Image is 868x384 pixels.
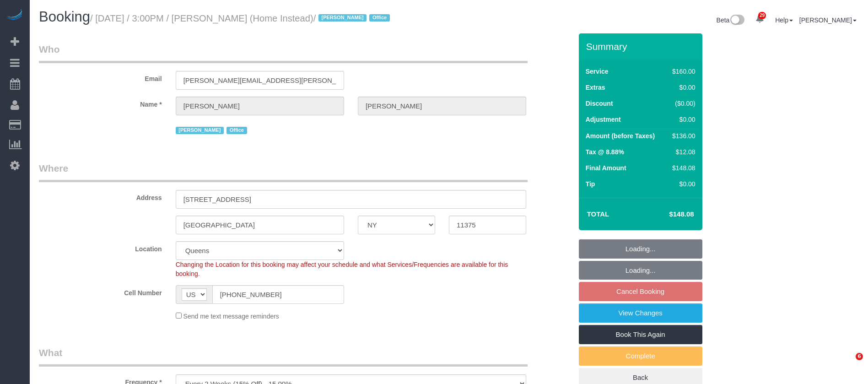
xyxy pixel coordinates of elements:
[176,97,344,115] input: First Name
[176,127,224,134] span: [PERSON_NAME]
[586,179,595,189] label: Tip
[799,16,857,24] a: [PERSON_NAME]
[183,313,279,320] span: Send me text message reminders
[586,131,655,141] label: Amount (before Taxes)
[586,163,626,173] label: Final Amount
[579,325,702,344] a: Book This Again
[39,162,528,182] legend: Where
[669,67,695,76] div: $160.00
[587,210,609,218] strong: Total
[176,71,344,90] input: Email
[32,285,169,297] label: Cell Number
[5,9,24,22] img: Automaid Logo
[586,67,609,76] label: Service
[226,127,247,134] span: Office
[449,216,526,234] input: Zip Code
[758,12,766,19] span: 29
[775,16,793,24] a: Help
[39,43,528,63] legend: Who
[669,115,695,124] div: $0.00
[669,147,695,157] div: $12.08
[751,9,769,29] a: 29
[176,261,508,277] span: Changing the Location for this booking may affect your schedule and what Services/Frequencies are...
[32,241,169,254] label: Location
[586,99,613,108] label: Discount
[358,97,526,115] input: Last Name
[32,71,169,83] label: Email
[90,13,393,23] small: / [DATE] / 3:00PM / [PERSON_NAME] (Home Instead)
[32,190,169,202] label: Address
[669,163,695,173] div: $148.08
[586,41,698,52] h3: Summary
[212,285,344,304] input: Cell Number
[586,83,605,92] label: Extras
[669,83,695,92] div: $0.00
[669,99,695,108] div: ($0.00)
[586,147,624,157] label: Tax @ 8.88%
[39,346,528,367] legend: What
[369,14,389,22] span: Office
[579,303,702,323] a: View Changes
[837,353,859,375] iframe: Intercom live chat
[318,14,367,22] span: [PERSON_NAME]
[39,9,90,25] span: Booking
[32,97,169,109] label: Name *
[642,211,694,218] h4: $148.08
[176,216,344,234] input: City
[586,115,621,124] label: Adjustment
[729,15,744,27] img: New interface
[717,16,745,24] a: Beta
[669,131,695,141] div: $136.00
[313,13,393,23] span: /
[669,179,695,189] div: $0.00
[856,353,863,360] span: 6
